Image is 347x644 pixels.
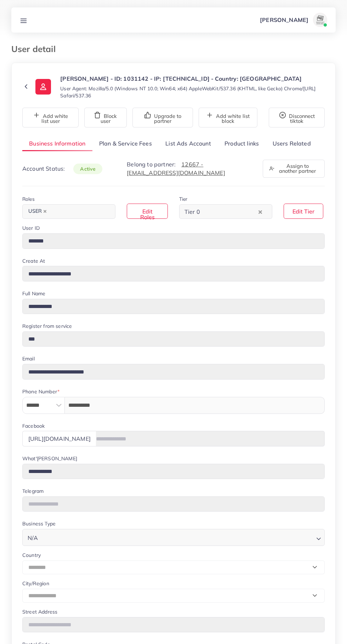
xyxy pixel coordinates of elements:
[60,74,325,83] p: [PERSON_NAME] - ID: 1031142 - IP: [TECHNICAL_ID] - Country: [GEOGRAPHIC_DATA]
[43,210,47,213] button: Deselect USER
[51,206,106,217] input: Search for option
[22,388,59,395] label: Phone Number
[218,136,266,151] a: Product links
[73,164,102,174] span: active
[22,290,45,297] label: Full Name
[25,207,50,217] span: USER
[22,108,79,127] button: Add white list user
[263,160,325,178] button: Assign to another partner
[22,580,49,587] label: City/Region
[260,16,308,24] p: [PERSON_NAME]
[256,13,330,27] a: [PERSON_NAME]avatar
[22,488,44,495] label: Telegram
[202,206,257,217] input: Search for option
[284,204,323,219] button: Edit Tier
[179,204,272,219] div: Search for option
[22,257,45,264] label: Create At
[269,108,325,127] button: Disconnect tiktok
[22,455,77,462] label: What'[PERSON_NAME]
[22,195,35,203] label: Roles
[22,355,35,362] label: Email
[22,204,115,219] div: Search for option
[22,224,40,232] label: User ID
[35,79,51,95] img: ic-user-info.36bf1079.svg
[22,529,325,546] div: Search for option
[22,422,45,429] label: Facebook
[127,204,168,219] button: Edit Roles
[266,136,317,151] a: Users Related
[22,552,41,559] label: Country
[199,108,257,127] button: Add white list block
[60,85,325,99] small: User Agent: Mozilla/5.0 (Windows NT 10.0; Win64; x64) AppleWebKit/537.36 (KHTML, like Gecko) Chro...
[22,164,102,173] p: Account Status:
[183,207,201,217] span: Tier 0
[22,136,92,151] a: Business Information
[26,533,39,543] span: N/A
[132,108,193,127] button: Upgrade to partner
[84,108,127,127] button: Block user
[313,13,327,27] img: avatar
[11,44,61,54] h3: User detail
[127,160,254,177] p: Belong to partner:
[22,520,56,527] label: Business Type
[22,431,96,446] div: [URL][DOMAIN_NAME]
[92,136,159,151] a: Plan & Service Fees
[22,608,57,615] label: Street Address
[40,531,313,543] input: Search for option
[159,136,218,151] a: List Ads Account
[22,323,72,330] label: Register from service
[179,195,188,203] label: Tier
[258,207,262,216] button: Clear Selected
